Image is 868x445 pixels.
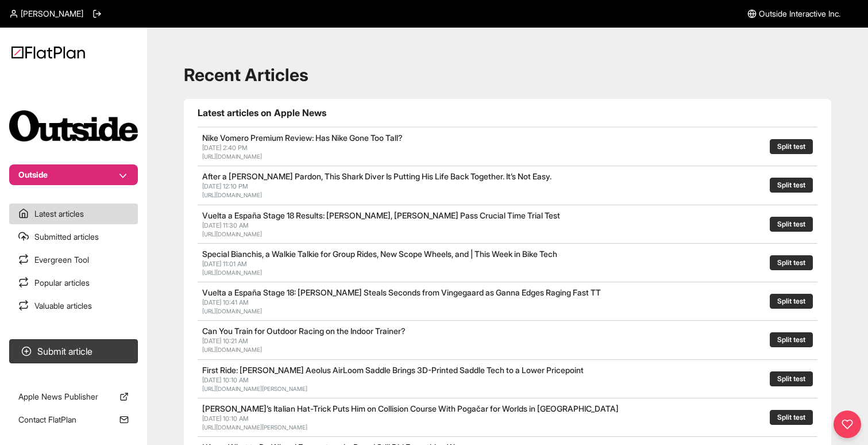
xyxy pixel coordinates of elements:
span: [DATE] 11:01 AM [202,260,247,268]
a: [URL][DOMAIN_NAME][PERSON_NAME] [202,385,307,392]
img: Publication Logo [9,110,138,141]
a: [URL][DOMAIN_NAME] [202,308,262,314]
a: After a [PERSON_NAME] Pardon, This Shark Diver Is Putting His Life Back Together. It’s Not Easy. [202,171,551,181]
button: Outside [9,164,138,185]
span: [DATE] 12:10 PM [202,182,248,190]
a: [PERSON_NAME]’s Italian Hat-Trick Puts Him on Collision Course With Pogačar for Worlds in [GEOGRA... [202,404,619,413]
a: Popular articles [9,273,138,293]
a: [URL][DOMAIN_NAME] [202,346,262,353]
a: Can You Train for Outdoor Racing on the Indoor Trainer? [202,326,406,336]
a: Apple News Publisher [9,386,138,407]
button: Split test [770,294,813,309]
a: Latest articles [9,204,138,224]
a: Vuelta a España Stage 18: [PERSON_NAME] Steals Seconds from Vingegaard as Ganna Edges Raging Fast TT [202,287,601,297]
a: First Ride: [PERSON_NAME] Aeolus AirLoom Saddle Brings 3D-Printed Saddle Tech to a Lower Pricepoint [202,365,584,375]
span: [DATE] 10:21 AM [202,337,248,345]
button: Submit article [9,339,138,363]
h1: Recent Articles [184,64,831,85]
span: Outside Interactive Inc. [759,8,840,20]
button: Split test [770,139,813,154]
a: Submitted articles [9,227,138,247]
span: [DATE] 10:41 AM [202,298,249,306]
a: Contact FlatPlan [9,409,138,430]
img: Logo [11,46,85,59]
a: [URL][DOMAIN_NAME] [202,153,262,160]
a: [PERSON_NAME] [9,8,83,20]
a: Special Bianchis, a Walkie Talkie for Group Rides, New Scope Wheels, and | This Week in Bike Tech [202,249,557,259]
button: Split test [770,217,813,232]
button: Split test [770,255,813,270]
span: [DATE] 10:10 AM [202,376,249,384]
a: [URL][DOMAIN_NAME] [202,269,262,276]
h1: Latest articles on Apple News [198,106,817,120]
a: Nike Vomero Premium Review: Has Nike Gone Too Tall? [202,133,403,143]
a: [URL][DOMAIN_NAME][PERSON_NAME] [202,424,307,431]
a: [URL][DOMAIN_NAME] [202,231,262,237]
button: Split test [770,371,813,386]
a: [URL][DOMAIN_NAME] [202,191,262,198]
span: [DATE] 10:10 AM [202,415,249,423]
a: Evergreen Tool [9,250,138,270]
button: Split test [770,332,813,347]
a: Valuable articles [9,296,138,316]
span: [PERSON_NAME] [21,8,83,20]
a: Vuelta a España Stage 18 Results: [PERSON_NAME], [PERSON_NAME] Pass Crucial Time Trial Test [202,210,560,220]
span: [DATE] 11:30 AM [202,221,249,229]
span: [DATE] 2:40 PM [202,144,248,152]
button: Split test [770,410,813,425]
button: Split test [770,178,813,193]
